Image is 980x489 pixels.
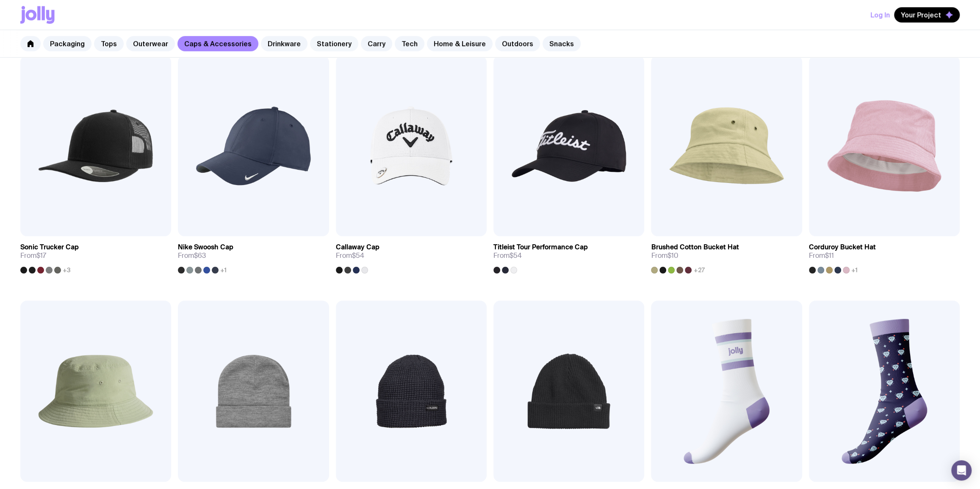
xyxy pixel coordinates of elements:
[336,251,364,260] span: From
[177,36,258,51] a: Caps & Accessories
[194,251,206,260] span: $63
[395,36,424,51] a: Tech
[493,243,588,251] h3: Titleist Tour Performance Cap
[509,251,522,260] span: $54
[261,36,307,51] a: Drinkware
[693,267,704,274] span: +27
[336,243,379,251] h3: Callaway Cap
[894,7,960,22] button: Your Project
[310,36,358,51] a: Stationery
[493,236,644,274] a: Titleist Tour Performance CapFrom$54
[94,36,124,51] a: Tops
[495,36,540,51] a: Outdoors
[543,36,581,51] a: Snacks
[427,36,493,51] a: Home & Leisure
[651,243,739,251] h3: Brushed Cotton Bucket Hat
[178,243,233,251] h3: Nike Swoosh Cap
[809,236,960,274] a: Corduroy Bucket HatFrom$11+1
[220,267,227,274] span: +1
[667,251,678,260] span: $10
[20,236,171,274] a: Sonic Trucker CapFrom$17+3
[352,251,364,260] span: $54
[126,36,175,51] a: Outerwear
[178,251,206,260] span: From
[809,251,834,260] span: From
[63,267,71,274] span: +3
[36,251,46,260] span: $17
[901,11,941,19] span: Your Project
[825,251,834,260] span: $11
[361,36,392,51] a: Carry
[870,7,890,22] button: Log In
[20,243,79,251] h3: Sonic Trucker Cap
[951,460,972,481] div: Open Intercom Messenger
[43,36,91,51] a: Packaging
[178,236,329,274] a: Nike Swoosh CapFrom$63+1
[336,236,487,274] a: Callaway CapFrom$54
[651,236,802,274] a: Brushed Cotton Bucket HatFrom$10+27
[493,251,522,260] span: From
[651,251,678,260] span: From
[809,243,876,251] h3: Corduroy Bucket Hat
[20,251,46,260] span: From
[851,267,858,274] span: +1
